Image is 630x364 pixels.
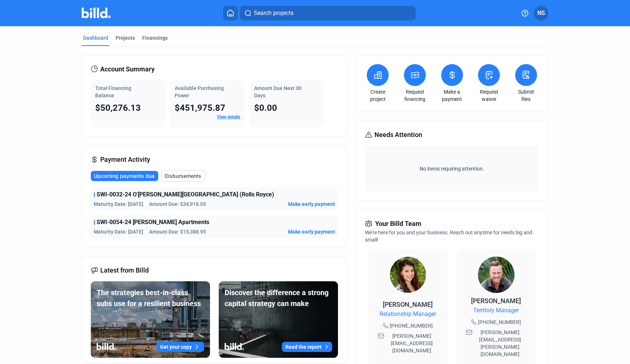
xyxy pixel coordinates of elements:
span: Relationship Manager [380,310,436,318]
img: Territory Manager [478,257,514,293]
span: NS [537,9,545,17]
button: Get your copy [156,342,204,352]
span: Maturity Date: [DATE] [94,228,143,235]
button: Upcoming payments due [91,171,158,181]
span: [PERSON_NAME][EMAIL_ADDRESS][PERSON_NAME][DOMAIN_NAME] [474,329,526,358]
span: Amount Due: $15,388.95 [149,228,206,235]
div: The strategies best-in-class subs use for a resilient business [97,287,204,309]
div: Discover the difference a strong capital strategy can make [225,287,332,309]
button: Disbursements [161,171,205,181]
span: Latest from Billd [100,265,149,275]
button: Search projects [240,6,416,20]
span: Territory Manager [473,306,519,315]
span: Total Financing Balance [95,85,131,98]
button: Make early payment [288,200,335,208]
img: Billd Company Logo [82,8,110,18]
span: Maturity Date: [DATE] [94,200,143,208]
span: $50,276.13 [95,103,141,113]
span: [PHONE_NUMBER] [478,318,521,326]
span: Your Billd Team [375,219,421,229]
div: Dashboard [83,34,108,42]
span: [PERSON_NAME] [471,297,521,305]
img: Relationship Manager [390,257,426,293]
span: Available Purchasing Power [175,85,224,98]
span: [PERSON_NAME][EMAIL_ADDRESS][DOMAIN_NAME] [386,332,438,354]
a: View details [217,114,240,120]
span: Amount Due Next 30 Days [254,85,302,98]
span: SWI-0032-24 O'[PERSON_NAME][GEOGRAPHIC_DATA] (Rolls Royce) [97,190,274,199]
span: Account Summary [100,64,155,74]
span: Needs Attention [374,130,422,140]
a: Create project [365,88,390,103]
span: $0.00 [254,103,277,113]
span: No items requiring attention. [368,165,536,172]
span: Payment Activity [100,154,150,165]
span: $451,975.87 [175,103,225,113]
button: NS [534,6,548,20]
span: SWI-0054-24 [PERSON_NAME] Apartments [97,218,209,227]
a: Make a payment [439,88,465,103]
span: Amount Due: $34,918.05 [149,200,206,208]
span: Disbursements [164,172,201,180]
div: Financings [142,34,168,42]
button: Make early payment [288,228,335,235]
a: Request waiver [476,88,502,103]
a: Request financing [402,88,428,103]
span: [PHONE_NUMBER] [390,322,433,329]
button: Read the report [282,342,332,352]
span: [PERSON_NAME] [383,301,433,308]
span: Upcoming payments due [94,172,155,180]
a: Submit files [513,88,539,103]
span: We're here for you and your business. Reach out anytime for needs big and small! [365,230,532,243]
div: Projects [116,34,135,42]
span: Search projects [254,9,293,17]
